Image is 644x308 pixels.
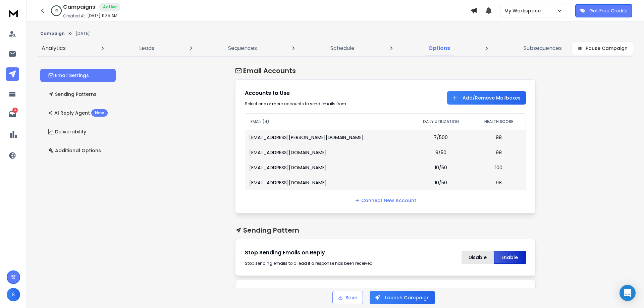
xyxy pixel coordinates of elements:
[40,31,65,36] button: Campaign
[245,89,379,97] h1: Accounts to Use
[447,91,526,105] button: Add/Remove Mailboxes
[589,7,628,14] p: Get Free Credits
[424,40,454,56] a: Options
[249,179,327,186] p: [EMAIL_ADDRESS][DOMAIN_NAME]
[7,288,20,301] button: S
[245,249,379,257] h1: Stop Sending Emails on Reply
[55,9,58,13] p: 3 %
[40,69,116,82] button: Email Settings
[571,42,633,55] button: Pause Campaign
[428,44,450,52] p: Options
[472,160,526,175] td: 100
[472,130,526,145] td: 98
[332,291,363,304] button: Save
[472,114,526,130] th: HEALTH SCORE
[410,175,472,190] td: 10/50
[38,40,70,56] a: Analytics
[235,66,536,75] h1: Email Accounts
[91,109,108,117] div: New
[75,31,90,36] p: [DATE]
[42,44,66,52] p: Analytics
[48,109,108,117] p: AI Reply Agent
[40,144,116,157] button: Additional Options
[48,72,89,79] p: Email Settings
[63,13,86,19] p: Created At:
[87,13,117,18] p: [DATE] 11:35 AM
[575,4,632,17] button: Get Free Credits
[410,114,472,130] th: DAILY UTILIZATION
[99,3,120,11] div: Active
[330,44,355,52] p: Schedule
[40,106,116,120] button: AI Reply AgentNew
[410,145,472,160] td: 9/50
[245,261,379,266] div: Stop sending emails to a lead if a response has been received
[462,251,494,264] button: Disable
[12,108,18,113] p: 14
[7,7,20,19] img: logo
[224,40,261,56] a: Sequences
[524,44,562,52] p: Subsequences
[410,130,472,145] td: 7/500
[249,164,327,171] p: [EMAIL_ADDRESS][DOMAIN_NAME]
[620,285,636,301] div: Open Intercom Messenger
[48,128,86,135] p: Deliverability
[504,7,543,14] p: My Workspace
[472,145,526,160] td: 98
[235,226,536,235] h1: Sending Pattern
[355,197,416,204] a: Connect New Account
[139,44,154,52] p: Leads
[48,147,101,154] p: Additional Options
[249,134,364,141] p: [EMAIL_ADDRESS][PERSON_NAME][DOMAIN_NAME]
[249,149,327,156] p: [EMAIL_ADDRESS][DOMAIN_NAME]
[63,3,95,11] h1: Campaigns
[520,40,566,56] a: Subsequences
[228,44,257,52] p: Sequences
[48,91,97,98] p: Sending Patterns
[135,40,158,56] a: Leads
[40,125,116,138] button: Deliverability
[410,160,472,175] td: 10/50
[40,87,116,101] button: Sending Patterns
[326,40,359,56] a: Schedule
[472,175,526,190] td: 98
[370,291,435,304] button: Launch Campaign
[6,108,19,121] a: 14
[494,251,526,264] button: Enable
[245,114,410,130] th: EMAIL (4)
[245,101,379,107] div: Select one or more accounts to send emails from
